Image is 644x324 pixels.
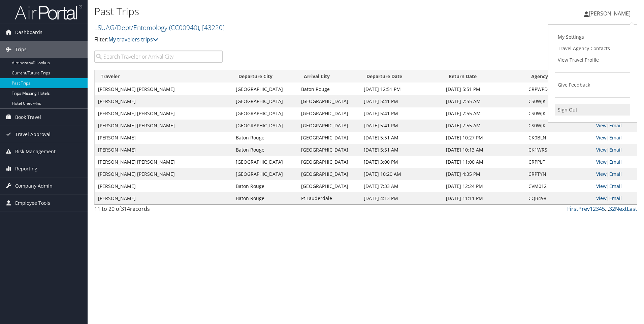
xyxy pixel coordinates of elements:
a: View [596,183,607,189]
td: | [593,132,637,144]
td: [DATE] 5:51 AM [360,144,443,156]
td: [GEOGRAPHIC_DATA] [298,156,360,168]
a: Email [609,195,622,201]
td: [DATE] 12:24 PM [443,180,525,192]
span: Risk Management [15,143,56,160]
td: [GEOGRAPHIC_DATA] [298,144,360,156]
p: Filter: [94,35,456,44]
td: Baton Rouge [298,83,360,95]
a: Email [609,122,622,129]
td: Baton Rouge [232,192,298,204]
td: [DATE] 5:41 PM [360,107,443,120]
td: [GEOGRAPHIC_DATA] [232,83,298,95]
a: Email [609,134,622,141]
a: View [596,134,607,141]
td: [DATE] 5:51 PM [443,83,525,95]
td: [DATE] 11:00 AM [443,156,525,168]
a: Next [615,205,627,213]
td: CS0WJK [525,120,593,132]
h1: Past Trips [94,4,456,19]
a: My Settings [555,31,630,43]
td: [DATE] 5:41 PM [360,120,443,132]
span: [PERSON_NAME] [589,10,631,17]
a: Sign Out [555,104,630,116]
td: [GEOGRAPHIC_DATA] [298,132,360,144]
span: ( CC00940 ) [169,23,199,32]
td: CK1WRS [525,144,593,156]
td: CRPPLF [525,156,593,168]
td: [DATE] 5:51 AM [360,132,443,144]
td: [DATE] 4:35 PM [443,168,525,180]
td: [PERSON_NAME] [95,95,232,107]
th: Agency Locator: activate to sort column ascending [525,70,593,83]
span: Travel Approval [15,126,51,143]
span: 314 [121,205,130,213]
td: CVM012 [525,180,593,192]
a: View Travel Profile [555,54,630,66]
td: Baton Rouge [232,132,298,144]
td: [GEOGRAPHIC_DATA] [232,168,298,180]
a: View [596,171,607,177]
td: [PERSON_NAME] [95,180,232,192]
a: Email [609,183,622,189]
td: | [593,180,637,192]
a: Email [609,159,622,165]
a: View [596,147,607,153]
td: [PERSON_NAME] [95,132,232,144]
td: [DATE] 7:55 AM [443,107,525,120]
td: | [593,192,637,204]
span: Trips [15,41,27,58]
th: Departure City: activate to sort column ascending [232,70,298,83]
a: [PERSON_NAME] [584,3,637,24]
td: [DATE] 7:55 AM [443,95,525,107]
span: Dashboards [15,24,42,41]
td: CRPWPD [525,83,593,95]
input: Search Traveler or Arrival City [94,51,223,63]
th: Arrival City: activate to sort column ascending [298,70,360,83]
td: [DATE] 4:13 PM [360,192,443,204]
a: Email [609,147,622,153]
th: Return Date: activate to sort column ascending [443,70,525,83]
span: , [ 43220 ] [199,23,225,32]
td: | [593,168,637,180]
a: View [596,195,607,201]
a: View [596,122,607,129]
td: [DATE] 7:33 AM [360,180,443,192]
td: CQB498 [525,192,593,204]
td: CRPTYN [525,168,593,180]
td: [DATE] 7:55 AM [443,120,525,132]
a: 2 [593,205,596,213]
span: … [605,205,609,213]
td: [GEOGRAPHIC_DATA] [232,95,298,107]
td: [PERSON_NAME] [PERSON_NAME] [95,83,232,95]
td: [GEOGRAPHIC_DATA] [298,180,360,192]
td: [PERSON_NAME] [PERSON_NAME] [95,156,232,168]
span: Company Admin [15,177,53,194]
td: CK0BLN [525,132,593,144]
td: [DATE] 3:00 PM [360,156,443,168]
td: [PERSON_NAME] [PERSON_NAME] [95,168,232,180]
a: 32 [609,205,615,213]
a: Travel Agency Contacts [555,43,630,54]
td: | [593,156,637,168]
td: [GEOGRAPHIC_DATA] [298,107,360,120]
td: [GEOGRAPHIC_DATA] [298,95,360,107]
a: My travelers trips [108,36,158,43]
a: View [596,159,607,165]
span: Book Travel [15,109,41,126]
a: 3 [596,205,599,213]
td: [DATE] 11:11 PM [443,192,525,204]
td: [PERSON_NAME] [95,144,232,156]
td: [GEOGRAPHIC_DATA] [298,168,360,180]
td: CS0WJK [525,107,593,120]
td: [DATE] 5:41 PM [360,95,443,107]
div: 11 to 20 of records [94,205,223,216]
td: [PERSON_NAME] [95,192,232,204]
a: Give Feedback [555,79,630,91]
a: Last [627,205,637,213]
td: [PERSON_NAME] [PERSON_NAME] [95,120,232,132]
span: Employee Tools [15,195,50,212]
td: [DATE] 10:13 AM [443,144,525,156]
td: Ft Lauderdale [298,192,360,204]
td: [DATE] 10:27 PM [443,132,525,144]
